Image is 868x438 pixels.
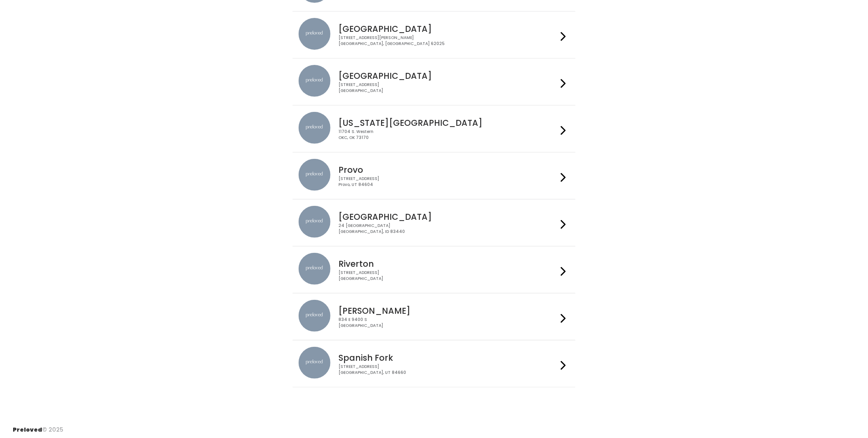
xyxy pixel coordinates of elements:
[338,129,557,141] div: 11704 S. Western OKC, OK 73170
[338,223,557,235] div: 24 [GEOGRAPHIC_DATA] [GEOGRAPHIC_DATA], ID 83440
[338,306,557,315] h4: [PERSON_NAME]
[299,159,569,193] a: preloved location Provo [STREET_ADDRESS]Provo, UT 84604
[299,347,330,379] img: preloved location
[299,112,569,146] a: preloved location [US_STATE][GEOGRAPHIC_DATA] 11704 S. WesternOKC, OK 73170
[338,259,557,268] h4: Riverton
[299,300,569,334] a: preloved location [PERSON_NAME] 834 E 9400 S[GEOGRAPHIC_DATA]
[338,270,557,282] div: [STREET_ADDRESS] [GEOGRAPHIC_DATA]
[299,18,330,50] img: preloved location
[338,118,557,127] h4: [US_STATE][GEOGRAPHIC_DATA]
[338,364,557,375] div: [STREET_ADDRESS] [GEOGRAPHIC_DATA], UT 84660
[299,65,569,99] a: preloved location [GEOGRAPHIC_DATA] [STREET_ADDRESS][GEOGRAPHIC_DATA]
[299,300,330,332] img: preloved location
[338,82,557,94] div: [STREET_ADDRESS] [GEOGRAPHIC_DATA]
[338,35,557,47] div: [STREET_ADDRESS][PERSON_NAME] [GEOGRAPHIC_DATA], [GEOGRAPHIC_DATA] 62025
[299,347,569,381] a: preloved location Spanish Fork [STREET_ADDRESS][GEOGRAPHIC_DATA], UT 84660
[299,65,330,97] img: preloved location
[338,212,557,221] h4: [GEOGRAPHIC_DATA]
[299,253,569,287] a: preloved location Riverton [STREET_ADDRESS][GEOGRAPHIC_DATA]
[338,24,557,33] h4: [GEOGRAPHIC_DATA]
[338,165,557,174] h4: Provo
[13,426,42,434] span: Preloved
[299,206,330,238] img: preloved location
[338,176,557,188] div: [STREET_ADDRESS] Provo, UT 84604
[299,112,330,144] img: preloved location
[299,159,330,191] img: preloved location
[338,317,557,328] div: 834 E 9400 S [GEOGRAPHIC_DATA]
[13,419,63,434] div: © 2025
[338,71,557,80] h4: [GEOGRAPHIC_DATA]
[299,206,569,240] a: preloved location [GEOGRAPHIC_DATA] 24 [GEOGRAPHIC_DATA][GEOGRAPHIC_DATA], ID 83440
[299,18,569,52] a: preloved location [GEOGRAPHIC_DATA] [STREET_ADDRESS][PERSON_NAME][GEOGRAPHIC_DATA], [GEOGRAPHIC_D...
[338,353,557,362] h4: Spanish Fork
[299,253,330,285] img: preloved location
